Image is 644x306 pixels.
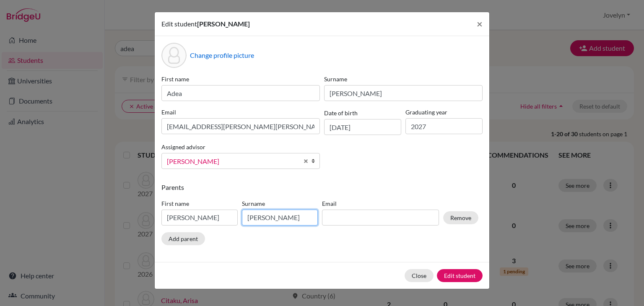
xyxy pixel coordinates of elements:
span: [PERSON_NAME] [167,156,299,167]
label: Date of birth [324,109,358,117]
div: Profile picture [161,43,187,68]
span: Edit student [161,20,197,28]
label: Email [161,108,320,117]
span: [PERSON_NAME] [197,20,250,28]
label: Surname [242,199,318,208]
button: Remove [443,211,478,224]
input: dd/mm/yyyy [324,119,401,135]
label: First name [161,75,320,83]
label: First name [161,199,238,208]
label: Assigned advisor [161,143,205,151]
span: × [477,18,483,30]
label: Surname [324,75,483,83]
label: Email [322,199,439,208]
button: Add parent [161,232,205,245]
label: Graduating year [405,108,483,117]
p: Parents [161,182,483,192]
button: Close [470,12,489,36]
button: Edit student [437,269,483,282]
button: Close [405,269,434,282]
